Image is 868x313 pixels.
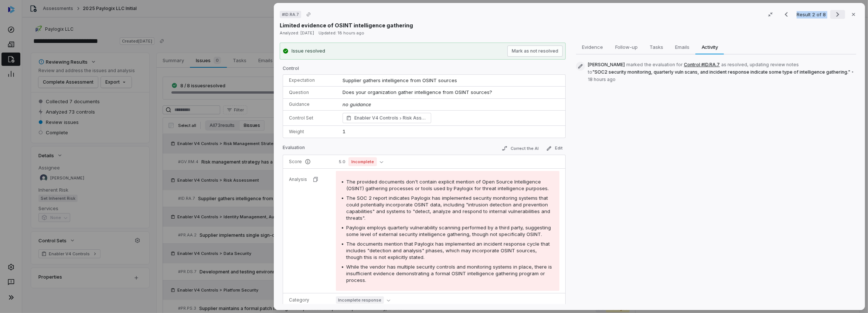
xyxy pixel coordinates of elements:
p: Control [283,65,566,74]
button: Copy link [302,8,315,21]
span: Activity [699,42,721,52]
span: Follow-up [612,42,641,52]
button: Edit [543,144,566,153]
span: The SOC 2 report indicates Paylogix has implemented security monitoring systems that could potent... [346,195,550,221]
button: Previous result [779,10,794,19]
p: Evaluation [283,145,305,154]
button: Correct the AI [499,144,542,153]
p: Limited evidence of OSINT intelligence gathering [280,21,413,29]
span: [PERSON_NAME] [588,62,625,68]
button: Next result [830,10,845,19]
span: Does your organization gather intelligence from OSINT sources? [343,89,492,95]
span: • [852,69,854,75]
span: # ID.RA.7 [282,11,299,17]
span: 18 hours ago [588,77,616,83]
span: Evidence [579,42,606,52]
span: as resolved , [721,62,748,68]
p: Question [289,90,331,95]
p: Result 2 of 8 [797,10,827,18]
span: to [588,69,592,75]
button: Control #ID.RA.7 [684,62,720,68]
span: no guidance [343,101,371,107]
button: Mark as not resolved [507,46,563,57]
span: Tasks [647,42,666,52]
span: Incomplete [348,157,377,166]
span: updating [750,62,769,68]
span: Supplier gathers intelligence from OSINT sources [343,77,457,83]
p: Weight [289,129,331,135]
span: the evaluation for [644,62,683,68]
p: Control Set [289,115,331,121]
span: The documents mention that Paylogix has implemented an incident response cycle that includes "det... [346,241,550,260]
span: 1 [343,128,346,134]
button: 5.0Incomplete [336,157,386,166]
span: marked [626,62,643,68]
div: Issue resolved [292,47,325,55]
span: " SOC2 security monitoring, quarterly vuln scans, and incident response indicate some type of int... [592,69,850,75]
p: Category [289,297,324,303]
span: Updated: 18 hours ago [319,30,364,36]
span: Enabler V4 Controls Risk Assessment [354,114,428,122]
span: Emails [672,42,692,52]
span: Analyzed: [DATE] [280,30,314,36]
span: The provided documents don't contain explicit mention of Open Source Intelligence (OSINT) gatheri... [346,179,549,191]
p: Expectation [289,77,331,83]
p: Analysis [289,176,307,182]
span: Incomplete response [336,296,384,304]
p: Guidance [289,101,331,107]
span: While the vendor has multiple security controls and monitoring systems in place, there is insuffi... [346,264,552,283]
p: Score [289,159,324,165]
span: Paylogix employs quarterly vulnerability scanning performed by a third party, suggesting some lev... [346,225,551,237]
span: review notes [770,62,799,68]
